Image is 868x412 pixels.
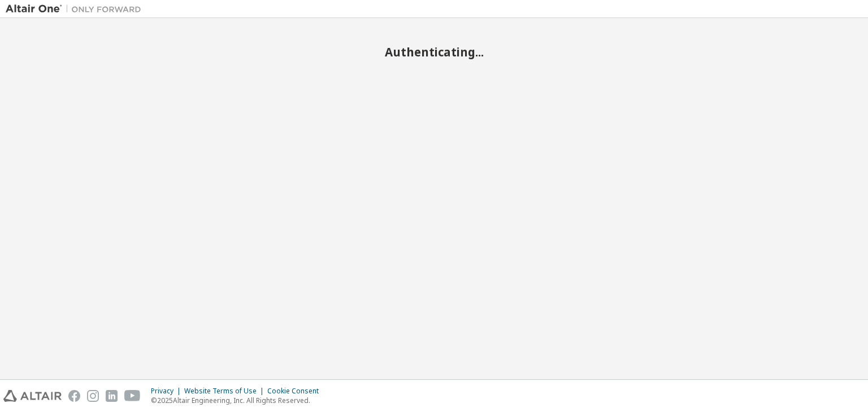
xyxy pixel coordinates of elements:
[6,3,147,15] img: Altair One
[68,390,80,402] img: facebook.svg
[87,390,99,402] img: instagram.svg
[151,396,325,405] p: © 2025 Altair Engineering, Inc. All Rights Reserved.
[184,387,267,396] div: Website Terms of Use
[3,390,62,402] img: altair_logo.svg
[151,387,184,396] div: Privacy
[6,45,862,59] h2: Authenticating...
[124,390,141,402] img: youtube.svg
[267,387,325,396] div: Cookie Consent
[106,390,118,402] img: linkedin.svg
